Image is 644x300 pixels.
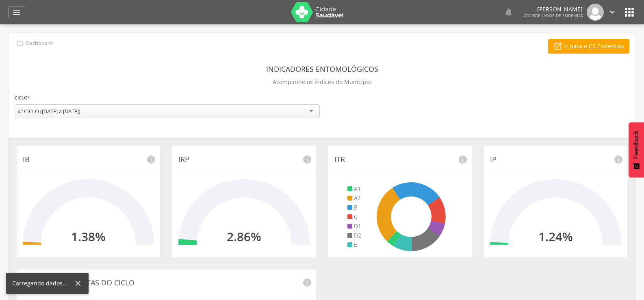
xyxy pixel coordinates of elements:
[15,93,30,102] label: Ciclo
[553,42,562,51] i: 
[633,130,640,159] span: Feedback
[18,108,80,115] div: 4º CICLO ([DATE] a [DATE])
[23,278,310,288] p: Histórico de Visitas do Ciclo
[623,6,636,19] i: 
[146,155,156,164] i: info
[458,155,468,164] i: info
[347,241,361,249] li: E
[26,40,53,47] p: Dashboard
[16,39,25,48] i: 
[178,154,310,165] p: IRP
[629,122,644,177] button: Feedback - Mostrar pesquisa
[347,231,361,240] li: D2
[12,7,22,17] i: 
[23,154,154,165] p: IB
[504,4,514,21] a: 
[347,194,361,202] li: A2
[302,155,312,164] i: info
[347,213,361,221] li: C
[614,155,623,164] i: info
[608,4,617,21] a: 
[12,279,74,287] div: Carregando dados...
[334,154,466,165] p: ITR
[266,62,378,76] header: Indicadores Entomológicos
[302,278,312,287] i: info
[347,203,361,212] li: B
[538,230,573,243] h2: 1.24%
[227,230,261,243] h2: 2.86%
[608,8,617,17] i: 
[71,230,106,243] h2: 1.38%
[524,13,583,18] span: Coordenador de Endemias
[347,222,361,230] li: D1
[548,39,629,54] a: Ir para o CS Endemias
[490,154,621,165] p: IP
[504,7,514,17] i: 
[347,185,361,193] li: A1
[8,6,25,18] a: 
[273,76,371,88] p: Acompanhe os índices do Município
[524,6,583,12] p: [PERSON_NAME]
